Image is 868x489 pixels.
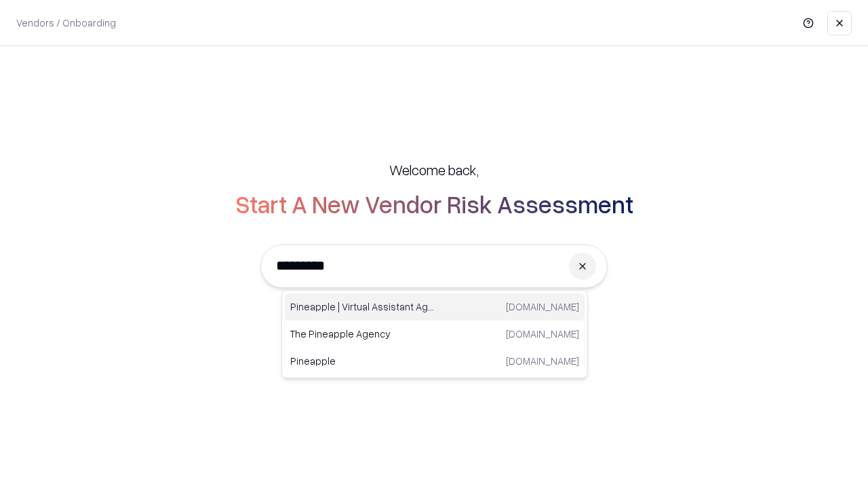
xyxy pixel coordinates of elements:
p: The Pineapple Agency [290,327,435,341]
p: [DOMAIN_NAME] [506,327,579,341]
p: [DOMAIN_NAME] [506,300,579,314]
div: Suggestions [281,290,588,378]
p: [DOMAIN_NAME] [506,354,579,368]
h5: Welcome back, [389,160,479,179]
h2: Start A New Vendor Risk Assessment [235,190,633,217]
p: Vendors / Onboarding [16,16,116,30]
p: Pineapple | Virtual Assistant Agency [290,300,435,314]
p: Pineapple [290,354,435,368]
